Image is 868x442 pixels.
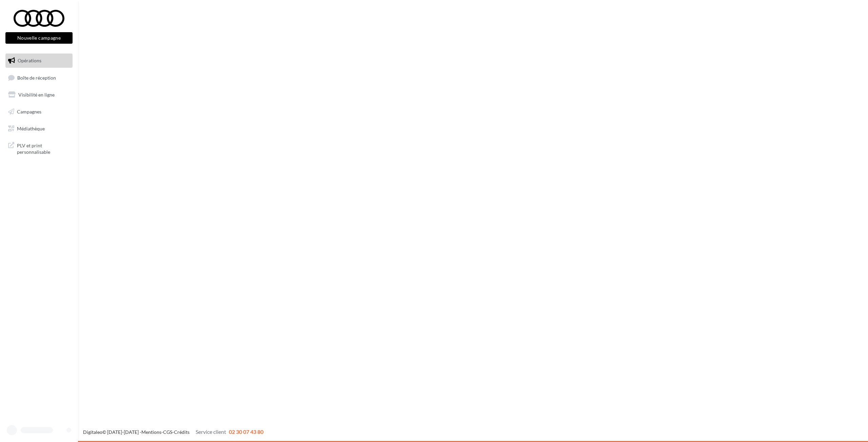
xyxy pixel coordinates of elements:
a: CGS [163,429,172,435]
a: PLV et print personnalisable [4,138,74,158]
a: Visibilité en ligne [4,88,74,102]
a: Crédits [174,429,190,435]
span: Service client [196,428,226,435]
span: Visibilité en ligne [18,92,55,98]
a: Mentions [141,429,161,435]
a: Campagnes [4,105,74,119]
button: Nouvelle campagne [5,32,73,44]
span: Opérations [18,58,41,63]
a: Opérations [4,54,74,68]
a: Boîte de réception [4,70,74,85]
span: © [DATE]-[DATE] - - - [83,429,263,435]
a: Digitaleo [83,429,102,435]
a: Médiathèque [4,122,74,136]
span: PLV et print personnalisable [17,141,70,155]
span: Campagnes [17,109,41,114]
span: Médiathèque [17,125,45,131]
span: Boîte de réception [17,75,56,80]
span: 02 30 07 43 80 [229,428,263,435]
